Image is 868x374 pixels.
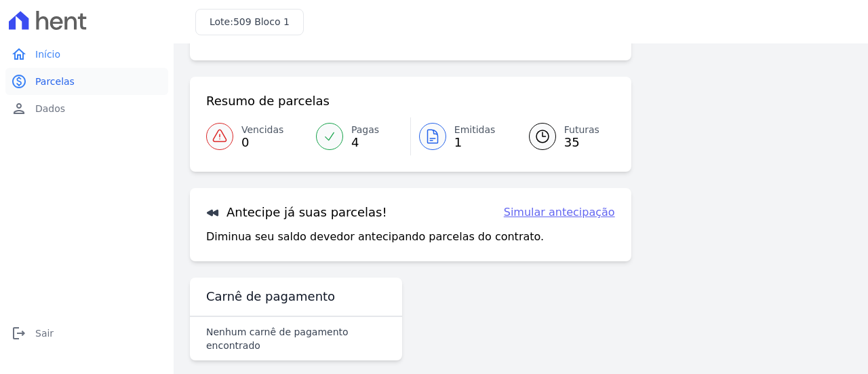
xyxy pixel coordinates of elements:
[351,123,379,137] span: Pagas
[241,137,283,148] span: 0
[454,137,496,148] span: 1
[504,204,615,221] a: Simular antecipação
[206,288,335,305] h3: Carnê de pagamento
[564,137,599,148] span: 35
[454,123,496,137] span: Emitidas
[564,123,599,137] span: Futuras
[35,326,54,340] span: Sair
[11,325,27,341] i: logout
[11,73,27,90] i: paid
[308,117,410,155] a: Pagas 4
[5,68,168,95] a: paidParcelas
[206,229,544,245] p: Diminua seu saldo devedor antecipando parcelas do contrato.
[5,320,168,347] a: logoutSair
[411,117,513,155] a: Emitidas 1
[233,16,290,27] span: 509 Bloco 1
[35,102,65,115] span: Dados
[35,75,75,88] span: Parcelas
[11,46,27,62] i: home
[5,41,168,68] a: homeInício
[206,117,308,155] a: Vencidas 0
[5,95,168,122] a: personDados
[206,204,387,221] h3: Antecipe já suas parcelas!
[513,117,615,155] a: Futuras 35
[35,48,60,61] span: Início
[210,15,290,29] h3: Lote:
[206,93,330,109] h3: Resumo de parcelas
[351,137,379,148] span: 4
[206,325,386,352] p: Nenhum carnê de pagamento encontrado
[241,123,283,137] span: Vencidas
[11,100,27,117] i: person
